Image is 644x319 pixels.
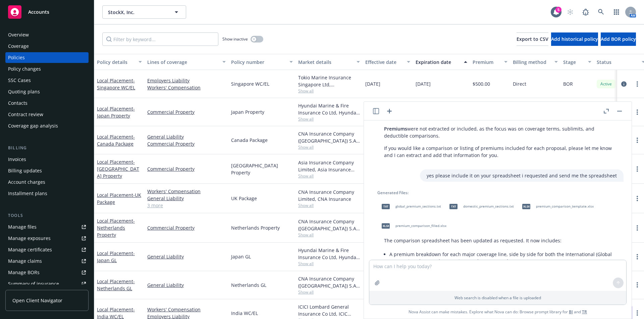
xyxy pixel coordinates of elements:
span: $500.00 [473,80,490,87]
span: - Canada Package [97,134,135,147]
div: ICICI Lombard General Insurance Co Ltd, ICIC Lombard [298,303,360,317]
a: more [633,253,641,261]
a: more [633,224,641,232]
span: global_premium_sections.txt [395,204,441,209]
div: Policy number [231,59,285,66]
span: - Japan Property [97,105,135,119]
div: Premium [473,59,500,66]
span: Direct [513,80,526,87]
span: Japan GL [231,253,251,260]
div: Effective date [365,59,403,66]
button: Add BOR policy [601,32,636,46]
span: - [GEOGRAPHIC_DATA] Property [97,159,139,179]
span: Export to CSV [517,36,548,42]
button: Market details [296,54,363,70]
a: more [633,136,641,144]
a: Local Placement [97,159,139,179]
button: Premium [470,54,510,70]
span: xlsx [522,204,530,209]
a: Policy changes [5,64,89,74]
div: Tools [5,212,89,219]
div: Policies [8,52,25,63]
a: circleInformation [620,80,628,88]
a: Local Placement [97,278,135,292]
a: TR [582,309,587,315]
a: General Liability [147,195,226,202]
div: Tokio Marine Insurance Singapore Ltd, [GEOGRAPHIC_DATA] Marine America [298,74,360,88]
span: premium_comparison_template.xlsx [536,204,594,209]
div: Quoting plans [8,86,40,97]
a: Accounts [5,3,89,21]
a: more [633,80,641,88]
div: Manage exposures [8,233,51,244]
span: Add BOR policy [601,36,636,42]
a: Account charges [5,177,89,187]
a: Manage exposures [5,233,89,244]
div: Hyundai Marine & Fire Insurance Co Ltd, Hyundai Insurance [298,247,360,261]
a: more [633,194,641,203]
span: xlsx [382,223,390,228]
input: Filter by keyword... [102,32,218,46]
a: Employers Liability [147,77,226,84]
div: CNA Insurance Company Limited, CNA Insurance [298,188,360,203]
div: Billing updates [8,165,42,176]
div: Manage certificates [8,244,52,255]
a: Local Placement [97,134,135,147]
span: Canada Package [231,137,268,144]
button: Effective date [363,54,413,70]
button: Expiration date [413,54,470,70]
span: India WC/EL [231,310,258,317]
a: Local Placement [97,250,135,263]
a: Commercial Property [147,165,226,172]
div: txtdomestic_premium_sections.txt [445,198,515,215]
a: Manage certificates [5,244,89,255]
div: Contacts [8,98,28,108]
a: Workers' Compensation [147,84,226,91]
button: Policy details [94,54,145,70]
a: General Liability [147,133,226,140]
p: The comparison spreadsheet has been updated as requested. It now includes: [384,237,617,244]
div: xlsxpremium_comparison_filled.xlsx [377,218,448,234]
span: Show all [298,88,360,94]
a: Workers' Compensation [147,306,226,313]
span: Premiums [384,126,407,132]
div: Installment plans [8,188,47,199]
span: txt [382,204,390,209]
a: SSC Cases [5,75,89,86]
a: Coverage gap analysis [5,121,89,131]
div: Billing [5,145,89,151]
button: Policy number [228,54,296,70]
span: - Netherlands GL [97,278,135,292]
a: BI [569,309,573,315]
div: Asia Insurance Company Limited, Asia Insurance Company Limited [298,159,360,173]
a: Local Placement [97,105,135,119]
div: CNA Insurance Company ([GEOGRAPHIC_DATA]) S.A., CNA Insurance [298,218,360,232]
a: Commercial Property [147,140,226,147]
a: more [633,309,641,317]
a: Local Placement [97,218,135,238]
div: CNA Insurance Company ([GEOGRAPHIC_DATA]) S.A., CNA Insurance [298,275,360,289]
div: Market details [298,59,353,66]
button: Billing method [510,54,560,70]
a: General Liability [147,253,226,260]
a: Coverage [5,41,89,52]
span: Open Client Navigator [12,297,62,304]
div: Policy details [97,59,135,66]
span: BOR [563,80,573,87]
a: Contacts [5,98,89,108]
button: StockX, Inc. [102,5,186,19]
a: more [633,108,641,116]
span: Netherlands Property [231,224,280,231]
a: Search [594,5,608,19]
a: Manage BORs [5,267,89,278]
a: Manage claims [5,256,89,266]
div: Policy changes [8,64,41,74]
div: Coverage [8,41,29,52]
div: CNA Insurance Company ([GEOGRAPHIC_DATA]) S.A., CNA Insurance [298,130,360,144]
a: Local Placement [97,192,141,205]
span: - Singapore WC/EL [97,77,135,91]
div: Overview [8,29,29,40]
a: Invoices [5,154,89,165]
div: Manage BORs [8,267,40,278]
